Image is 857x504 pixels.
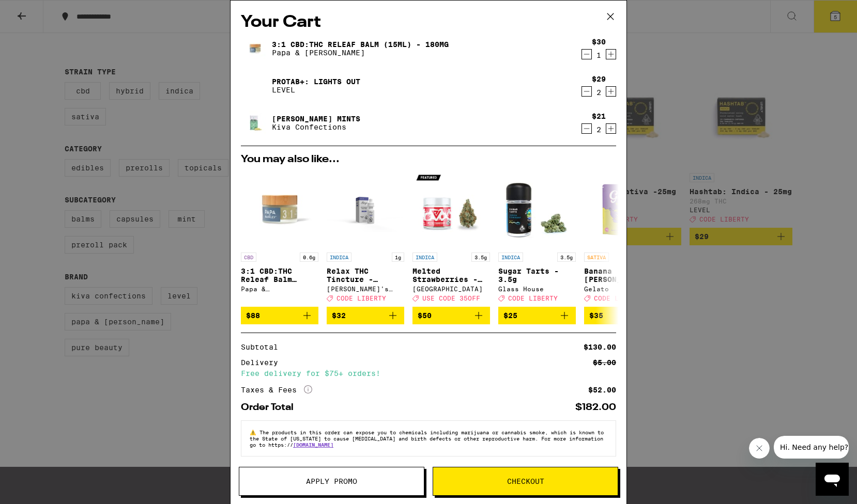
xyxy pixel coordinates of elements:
div: $5.00 [593,359,616,366]
p: Kiva Confections [272,123,360,131]
span: CODE LIBERTY [336,295,386,302]
div: Order Total [241,403,301,412]
p: Banana [PERSON_NAME] - 3.5g [584,267,662,283]
button: Apply Promo [239,467,424,496]
iframe: Button to launch messaging window [816,463,849,496]
a: [PERSON_NAME] Mints [272,115,360,123]
button: Increment [606,86,616,97]
p: 3:1 CBD:THC Releaf Balm (50ml) - 600mg [241,267,318,283]
div: $182.00 [575,403,616,412]
span: The products in this order can expose you to chemicals including marijuana or cannabis smoke, whi... [250,429,604,448]
a: Open page for Melted Strawberries - 3.5g from Ember Valley [412,170,490,307]
p: 3.5g [557,253,576,262]
span: CODE LIBERTY [594,295,644,302]
button: Add to bag [584,307,662,324]
img: ProTab+: Lights Out [241,71,270,100]
img: Glass House - Sugar Tarts - 3.5g [498,170,576,247]
p: INDICA [327,253,351,262]
p: 0.6g [300,253,318,262]
p: INDICA [498,253,523,262]
button: Increment [606,123,616,134]
div: Free delivery for $75+ orders! [241,370,616,377]
span: ⚠️ [250,429,259,435]
img: Petra Moroccan Mints [241,108,270,137]
p: Melted Strawberries - 3.5g [412,267,490,283]
h2: You may also like... [241,154,616,165]
p: Relax THC Tincture - 1000mg [327,267,404,283]
a: [DOMAIN_NAME] [293,442,333,448]
a: Open page for Sugar Tarts - 3.5g from Glass House [498,170,576,307]
span: USE CODE 35OFF [422,295,480,302]
span: $35 [589,311,603,320]
img: Gelato - Banana Runtz - 3.5g [584,170,662,247]
div: Delivery [241,359,285,366]
div: Glass House [498,286,576,292]
button: Checkout [433,467,618,496]
div: 1 [592,51,606,59]
h2: Your Cart [241,11,616,34]
div: 2 [592,125,606,134]
button: Add to bag [327,307,404,324]
p: 1g [392,253,404,262]
div: Subtotal [241,343,285,351]
button: Decrement [581,49,592,59]
a: ProTab+: Lights Out [272,77,360,86]
div: $30 [592,38,606,46]
a: 3:1 CBD:THC Releaf Balm (15ml) - 180mg [272,40,449,49]
p: Papa & [PERSON_NAME] [272,49,449,57]
span: $32 [332,311,346,320]
span: Checkout [507,478,544,485]
button: Add to bag [241,307,318,324]
div: Papa & [PERSON_NAME] [241,286,318,292]
span: Apply Promo [306,478,357,485]
img: Mary's Medicinals - Relax THC Tincture - 1000mg [327,170,404,247]
p: 3.5g [471,253,490,262]
span: $25 [503,311,517,320]
button: Increment [606,49,616,59]
span: $50 [418,311,432,320]
div: $29 [592,75,606,83]
div: Taxes & Fees [241,385,312,395]
div: $21 [592,112,606,120]
p: Sugar Tarts - 3.5g [498,267,576,283]
p: INDICA [412,253,437,262]
img: 3:1 CBD:THC Releaf Balm (15ml) - 180mg [241,34,270,63]
div: [GEOGRAPHIC_DATA] [412,286,490,292]
img: Papa & Barkley - 3:1 CBD:THC Releaf Balm (50ml) - 600mg [241,170,318,247]
a: Open page for Banana Runtz - 3.5g from Gelato [584,170,662,307]
img: Ember Valley - Melted Strawberries - 3.5g [412,170,490,247]
iframe: Close message [749,438,770,459]
button: Decrement [581,86,592,97]
button: Decrement [581,123,592,134]
div: $130.00 [584,343,616,351]
div: $52.00 [588,386,616,393]
a: Open page for Relax THC Tincture - 1000mg from Mary's Medicinals [327,170,404,307]
button: Add to bag [498,307,576,324]
button: Add to bag [412,307,490,324]
div: 2 [592,88,606,97]
div: Gelato [584,286,662,292]
div: [PERSON_NAME]'s Medicinals [327,286,404,292]
span: $88 [246,311,260,320]
span: CODE LIBERTY [508,295,558,302]
iframe: Message from company [774,436,849,459]
p: LEVEL [272,86,360,94]
a: Open page for 3:1 CBD:THC Releaf Balm (50ml) - 600mg from Papa & Barkley [241,170,318,307]
p: SATIVA [584,253,609,262]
